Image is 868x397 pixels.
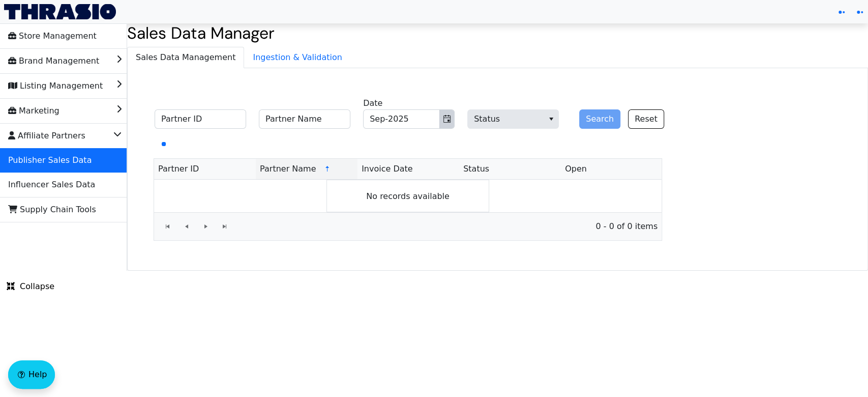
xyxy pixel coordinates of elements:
span: Sales Data Management [128,47,244,68]
button: Help floatingactionbutton [8,360,55,389]
div: Page 1 of 0 [154,212,662,240]
span: 0 - 0 of 0 items [243,220,657,233]
span: Open [565,163,587,175]
button: Toggle calendar [439,110,454,128]
span: Partner ID [158,163,199,175]
span: Partner Name [260,163,316,175]
label: Date [363,97,382,109]
span: Brand Management [8,53,99,69]
button: Reset [628,109,664,129]
div: No records available [326,180,489,212]
button: select [544,110,558,128]
h2: Sales Data Manager [127,23,868,43]
span: Listing Management [8,78,103,94]
input: Sep-2025 [364,110,439,128]
span: Publisher Sales Data [8,152,92,168]
span: Ingestion & Validation [245,47,350,68]
span: Status [467,109,559,129]
span: Help [28,368,47,381]
span: Status [463,163,489,175]
span: Collapse [7,280,54,293]
span: Marketing [8,103,59,119]
span: Invoice Date [362,163,413,175]
span: Supply Chain Tools [8,202,96,218]
span: Influencer Sales Data [8,177,95,193]
span: Affiliate Partners [8,128,85,144]
img: Thrasio Logo [4,4,116,19]
span: Store Management [8,28,97,44]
